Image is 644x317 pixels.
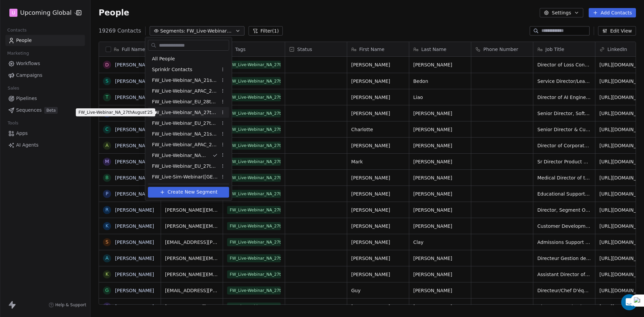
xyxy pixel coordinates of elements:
span: FW_Live-Webinar_APAC_21stAugust'25 - Batch 2 [152,141,218,148]
p: FW_Live-Webinar_NA_27thAugust'25 [78,110,153,115]
span: All People [152,55,175,62]
span: FW_Live-Webinar_EU_27thAugust'25 [152,120,218,127]
span: FW_Live-Webinar_NA_27thAugust'25 [152,109,218,116]
button: Create New Segment [148,187,229,198]
span: FW_Live-Webinar_NA_27thAugust'25 - Batch 2 [152,152,207,159]
span: FW_Live-Webinar_EU_27thAugust'25 - Batch 2 [152,163,218,170]
span: FW_Live-Webinar_NA_21stAugust'25 [152,77,218,84]
span: FW_Live-Webinar_NA_21stAugust'25 Batch 2 [152,130,218,138]
span: FW_Live-Sim-Webinar([GEOGRAPHIC_DATA])26thAugust'2025 [152,173,218,180]
span: FW_Live-Webinar_EU_28thAugust'25 [152,98,218,105]
span: FW_Live-Webinar_APAC_21stAugust'25 [152,88,218,95]
span: Create New Segment [168,189,218,196]
div: Suggestions [148,53,229,214]
span: Sprinklr Contacts [152,66,192,73]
